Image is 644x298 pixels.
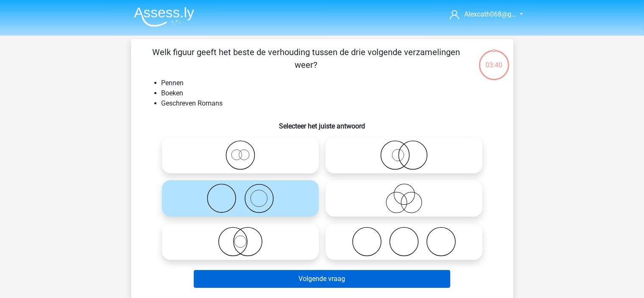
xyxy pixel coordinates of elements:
p: Welk figuur geeft het beste de verhouding tussen de drie volgende verzamelingen weer? [145,46,468,71]
li: Geschreven Romans [162,98,500,109]
h6: Selecteer het juiste antwoord [145,115,500,130]
li: Pennen [162,78,500,88]
a: Alexcath068@g… [446,9,517,19]
img: Assessly [134,7,194,27]
span: Alexcath068@g… [464,10,516,18]
div: 03:40 [478,49,510,70]
button: Volgende vraag [194,270,450,288]
li: Boeken [162,88,500,98]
